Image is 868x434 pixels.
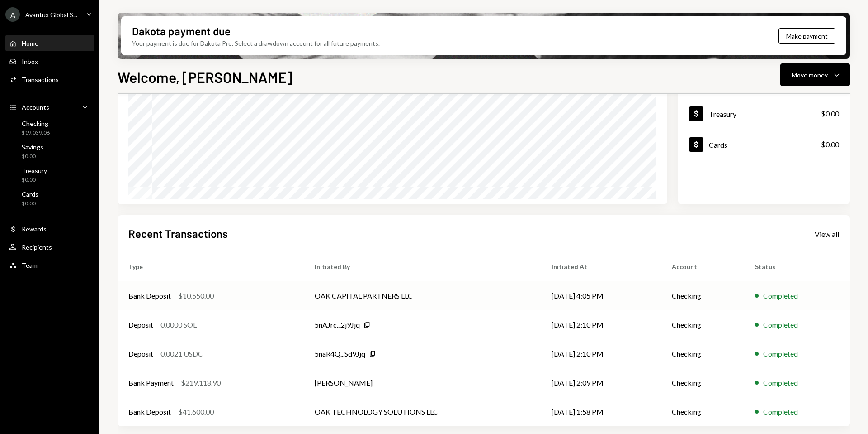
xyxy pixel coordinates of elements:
div: Bank Payment [128,377,174,388]
td: Checking [661,397,745,426]
div: Transactions [22,76,59,83]
td: Checking [661,310,745,339]
a: Treasury$0.00 [5,164,94,186]
div: Treasury [22,167,47,174]
button: Make payment [778,28,835,44]
div: Inbox [22,58,38,65]
a: Checking$19,039.06 [5,117,94,139]
div: 5naR4Q...Sd9Jjq [315,348,365,359]
button: Move money [780,63,850,86]
div: Completed [763,290,798,301]
div: $0.00 [22,176,47,184]
div: Rewards [22,225,47,233]
td: [DATE] 2:10 PM [541,339,661,368]
div: Bank Deposit [128,406,171,417]
div: View all [815,230,839,239]
a: Accounts [5,99,94,115]
a: Recipients [5,239,94,255]
th: Account [661,252,745,281]
div: Cards [22,190,38,198]
div: 5nAJrc...2j9Jjq [315,319,360,330]
td: [DATE] 1:58 PM [541,397,661,426]
div: A [5,7,20,22]
div: $0.00 [22,200,38,207]
div: Savings [22,143,43,151]
a: Savings$0.00 [5,140,94,162]
div: Your payment is due for Dakota Pro. Select a drawdown account for all future payments. [132,39,380,48]
div: Team [22,261,38,269]
a: Transactions [5,71,94,87]
a: Cards$0.00 [5,188,94,209]
th: Status [744,252,850,281]
a: View all [815,229,839,239]
h2: Recent Transactions [128,226,228,241]
div: Completed [763,377,798,388]
td: [DATE] 2:09 PM [541,368,661,397]
div: $19,039.06 [22,129,50,137]
div: $219,118.90 [181,377,221,388]
a: Inbox [5,53,94,69]
a: Home [5,35,94,51]
a: Rewards [5,221,94,237]
div: Completed [763,319,798,330]
div: Completed [763,348,798,359]
div: Completed [763,406,798,417]
div: 0.0021 USDC [160,348,203,359]
th: Initiated At [541,252,661,281]
td: Checking [661,281,745,310]
a: Cards$0.00 [678,129,850,159]
div: Cards [709,140,727,149]
td: OAK TECHNOLOGY SOLUTIONS LLC [304,397,541,426]
div: Bank Deposit [128,290,171,301]
div: Deposit [128,348,153,359]
div: $0.00 [821,139,839,150]
div: Accounts [22,103,49,111]
th: Initiated By [304,252,541,281]
div: Checking [22,120,50,127]
a: Treasury$0.00 [678,98,850,129]
div: Move money [792,70,828,80]
td: Checking [661,368,745,397]
div: $0.00 [821,108,839,119]
td: OAK CAPITAL PARTNERS LLC [304,281,541,310]
td: [DATE] 2:10 PM [541,310,661,339]
div: 0.0000 SOL [160,319,197,330]
div: Avantux Global S... [25,11,77,19]
div: $10,550.00 [178,290,214,301]
td: [DATE] 4:05 PM [541,281,661,310]
td: Checking [661,339,745,368]
div: Deposit [128,319,153,330]
th: Type [118,252,304,281]
a: Team [5,257,94,273]
div: Home [22,39,38,47]
h1: Welcome, [PERSON_NAME] [118,68,292,86]
div: $0.00 [22,153,43,160]
div: Treasury [709,110,736,118]
div: Recipients [22,243,52,251]
div: $41,600.00 [178,406,214,417]
div: Dakota payment due [132,24,231,39]
td: [PERSON_NAME] [304,368,541,397]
